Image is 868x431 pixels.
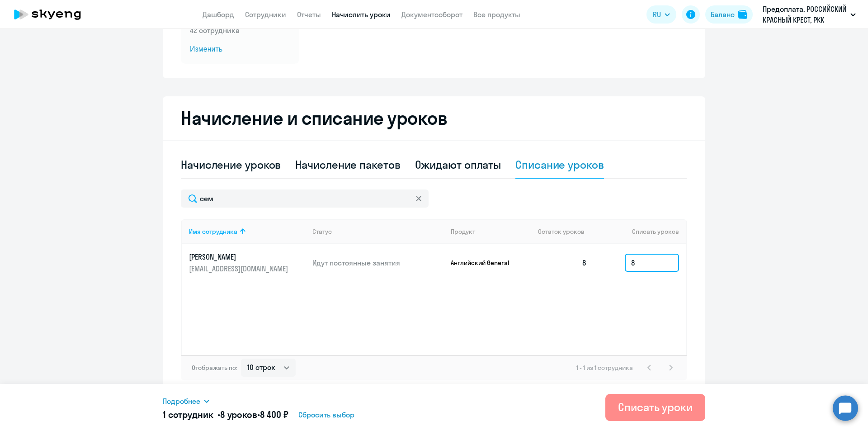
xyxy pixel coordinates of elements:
[295,157,400,172] div: Начисление пакетов
[332,10,391,19] a: Начислить уроки
[646,5,676,24] button: RU
[298,409,354,420] span: Сбросить выбор
[618,400,693,414] div: Списать уроки
[163,408,288,421] h5: 1 сотрудник • •
[415,157,501,172] div: Ожидают оплаты
[758,4,860,25] button: Предоплата, РОССИЙСКИЙ КРАСНЫЙ КРЕСТ, РКК
[203,10,234,19] a: Дашборд
[189,227,237,236] div: Имя сотрудника
[312,227,332,236] div: Статус
[192,364,237,372] span: Отображать по:
[451,227,531,236] div: Продукт
[163,396,200,407] span: Подробнее
[705,5,753,24] button: Балансbalance
[220,409,257,420] span: 8 уроков
[531,244,594,282] td: 8
[763,4,847,25] p: Предоплата, РОССИЙСКИЙ КРАСНЫЙ КРЕСТ, РКК
[401,10,462,19] a: Документооборот
[538,227,594,236] div: Остаток уроков
[190,25,290,36] p: 42 сотрудника
[605,394,705,421] button: Списать уроки
[189,252,290,262] p: [PERSON_NAME]
[312,258,443,268] p: Идут постоянные занятия
[594,219,686,244] th: Списать уроков
[538,227,585,236] span: Остаток уроков
[181,157,281,172] div: Начисление уроков
[451,259,519,267] p: Английский General
[473,10,520,19] a: Все продукты
[260,409,288,420] span: 8 400 ₽
[576,364,633,372] span: 1 - 1 из 1 сотрудника
[451,227,475,236] div: Продукт
[190,44,290,55] span: Изменить
[245,10,286,19] a: Сотрудники
[181,107,687,129] h2: Начисление и списание уроков
[189,227,305,236] div: Имя сотрудника
[711,9,735,20] div: Баланс
[738,10,747,19] img: balance
[189,264,290,274] p: [EMAIL_ADDRESS][DOMAIN_NAME]
[189,252,305,274] a: [PERSON_NAME][EMAIL_ADDRESS][DOMAIN_NAME]
[653,9,661,20] span: RU
[515,157,604,172] div: Списание уроков
[181,189,429,208] input: Поиск по имени, email, продукту или статусу
[297,10,321,19] a: Отчеты
[312,227,443,236] div: Статус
